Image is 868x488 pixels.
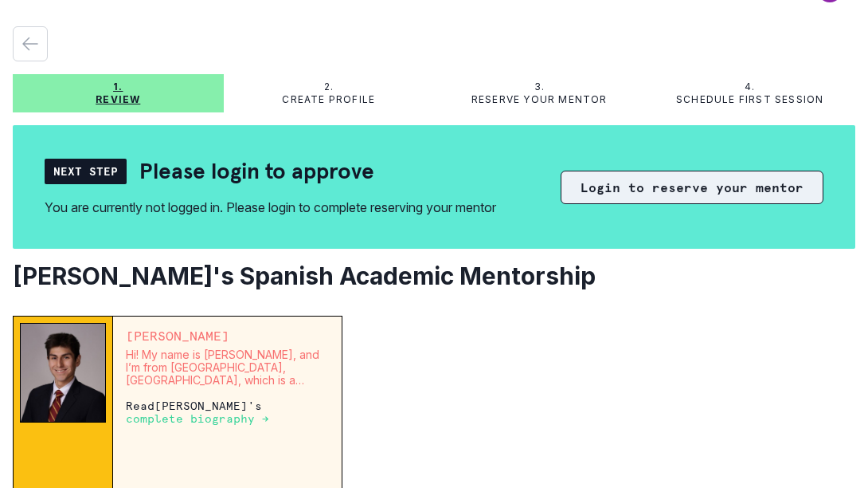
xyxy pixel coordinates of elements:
[126,399,329,425] p: Read [PERSON_NAME] 's
[126,329,329,342] p: [PERSON_NAME]
[45,159,127,184] div: Next Step
[745,81,755,93] p: 4.
[534,81,545,93] p: 3.
[282,93,375,106] p: Create profile
[139,157,374,185] h2: Please login to approve
[561,171,823,204] button: Login to reserve your mentor
[13,262,855,290] h2: [PERSON_NAME]'s Spanish Academic Mentorship
[126,411,269,425] a: complete biography →
[20,323,106,423] img: Mentor Image
[126,412,269,425] p: complete biography →
[96,93,140,106] p: Review
[126,348,329,387] p: Hi! My name is [PERSON_NAME], and I’m from [GEOGRAPHIC_DATA], [GEOGRAPHIC_DATA], which is a dense...
[45,198,496,217] div: You are currently not logged in. Please login to complete reserving your mentor
[676,93,823,106] p: Schedule first session
[324,81,334,93] p: 2.
[471,93,608,106] p: Reserve your mentor
[113,81,123,93] p: 1.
